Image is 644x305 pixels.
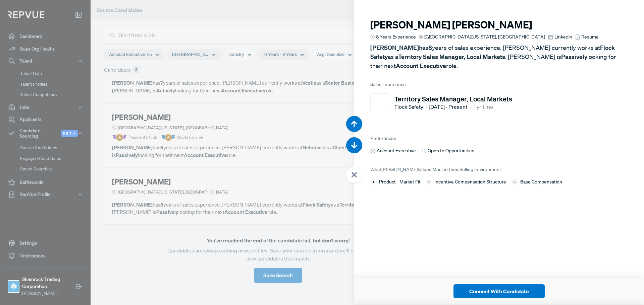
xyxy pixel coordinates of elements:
strong: 8 [428,44,432,52]
span: Flock Safety [394,103,427,111]
span: Linkedin [554,33,572,41]
span: 1 [370,179,376,185]
p: has years of sales experience. [PERSON_NAME] currently works at as a . [PERSON_NAME] is looking f... [370,43,628,70]
span: Sales Experience [370,81,628,88]
span: 2 [426,179,432,185]
img: Flock Safety [372,95,387,110]
span: 8 Years Experience [376,33,416,41]
span: 1 yr 1 mo [474,103,493,111]
article: • [470,103,472,111]
span: Open to Opportunities [428,147,474,154]
h3: [PERSON_NAME] [PERSON_NAME] [370,19,628,31]
span: Preferences [370,135,396,141]
h5: Territory Sales Manager, Local Markets [394,95,512,103]
span: Product - Market Fit [379,178,421,185]
strong: [PERSON_NAME] [370,44,419,52]
span: Resume [581,33,599,41]
strong: Account Executive [396,62,446,70]
a: Linkedin [548,33,572,41]
span: [GEOGRAPHIC_DATA][US_STATE], [GEOGRAPHIC_DATA] [424,33,545,41]
a: Resume [575,33,599,41]
strong: Passively [561,53,587,61]
span: Base Compensation [520,178,562,185]
button: Connect With Candidate [453,284,545,298]
span: Account Executive [377,147,416,154]
span: Incentive Compensation Structure [434,178,506,185]
strong: Territory Sales Manager, Local Markets [398,53,505,61]
span: 3 [512,179,518,185]
span: [DATE] - Present [429,103,467,111]
span: What [PERSON_NAME] Values Most in their Selling Environment [370,166,501,172]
